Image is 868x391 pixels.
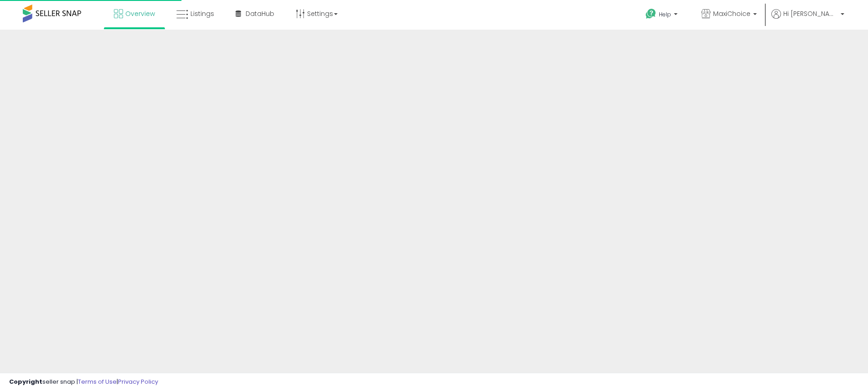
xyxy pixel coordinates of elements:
i: Get Help [645,8,657,20]
a: Help [638,1,687,30]
span: Hi [PERSON_NAME] [783,9,838,18]
span: Help [659,10,671,18]
a: Terms of Use [78,377,117,386]
span: MaxiChoice [713,9,750,18]
span: DataHub [246,9,274,18]
a: Hi [PERSON_NAME] [771,9,844,30]
a: Privacy Policy [118,377,158,386]
strong: Copyright [9,377,42,386]
span: Listings [190,9,214,18]
div: seller snap | | [9,378,158,386]
span: Overview [125,9,155,18]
